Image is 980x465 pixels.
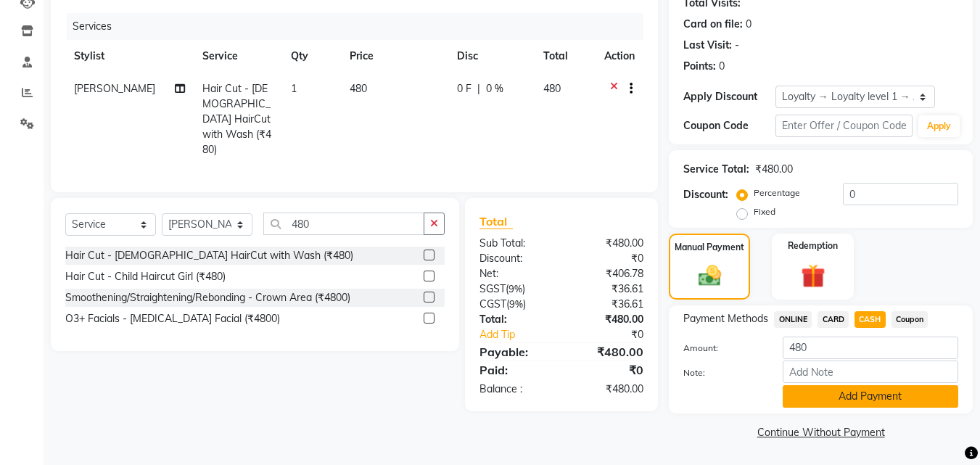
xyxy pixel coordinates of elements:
[783,337,958,359] input: Amount
[754,186,800,199] label: Percentage
[918,115,960,137] button: Apply
[561,266,654,281] div: ₹406.78
[350,82,367,95] span: 480
[577,327,655,342] div: ₹0
[469,266,561,281] div: Net:
[735,38,739,53] div: -
[194,40,282,73] th: Service
[719,59,725,74] div: 0
[535,40,596,73] th: Total
[683,38,732,53] div: Last Visit:
[675,241,744,254] label: Manual Payment
[855,311,886,328] span: CASH
[774,311,812,328] span: ONLINE
[479,214,513,229] span: Total
[67,13,654,40] div: Services
[754,205,775,218] label: Fixed
[561,236,654,251] div: ₹480.00
[341,40,448,73] th: Price
[65,40,194,73] th: Stylist
[543,82,561,95] span: 480
[457,81,472,96] span: 0 F
[775,115,913,137] input: Enter Offer / Coupon Code
[469,281,561,297] div: ( )
[479,282,506,295] span: SGST
[477,81,480,96] span: |
[783,385,958,408] button: Add Payment
[561,297,654,312] div: ₹36.61
[691,263,728,289] img: _cash.svg
[508,283,522,295] span: 9%
[683,59,716,74] div: Points:
[683,17,743,32] div: Card on file:
[683,187,728,202] div: Discount:
[263,213,424,235] input: Search or Scan
[683,89,775,104] div: Apply Discount
[561,382,654,397] div: ₹480.00
[65,290,350,305] div: Smoothening/Straightening/Rebonding - Crown Area (₹4800)
[469,361,561,379] div: Paid:
[672,366,771,379] label: Note:
[469,236,561,251] div: Sub Total:
[561,312,654,327] div: ₹480.00
[683,311,768,326] span: Payment Methods
[788,239,838,252] label: Redemption
[65,269,226,284] div: Hair Cut - Child Haircut Girl (₹480)
[469,382,561,397] div: Balance :
[818,311,849,328] span: CARD
[469,297,561,312] div: ( )
[469,327,577,342] a: Add Tip
[469,312,561,327] div: Total:
[683,118,775,133] div: Coupon Code
[74,82,155,95] span: [PERSON_NAME]
[794,261,833,291] img: _gift.svg
[202,82,271,156] span: Hair Cut - [DEMOGRAPHIC_DATA] HairCut with Wash (₹480)
[672,425,970,440] a: Continue Without Payment
[561,281,654,297] div: ₹36.61
[755,162,793,177] div: ₹480.00
[282,40,341,73] th: Qty
[596,40,643,73] th: Action
[683,162,749,177] div: Service Total:
[65,311,280,326] div: O3+ Facials - [MEDICAL_DATA] Facial (₹4800)
[291,82,297,95] span: 1
[783,361,958,383] input: Add Note
[561,343,654,361] div: ₹480.00
[892,311,928,328] span: Coupon
[448,40,535,73] th: Disc
[486,81,503,96] span: 0 %
[561,251,654,266] div: ₹0
[479,297,506,310] span: CGST
[746,17,752,32] div: 0
[509,298,523,310] span: 9%
[561,361,654,379] div: ₹0
[469,251,561,266] div: Discount:
[65,248,353,263] div: Hair Cut - [DEMOGRAPHIC_DATA] HairCut with Wash (₹480)
[469,343,561,361] div: Payable:
[672,342,771,355] label: Amount:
